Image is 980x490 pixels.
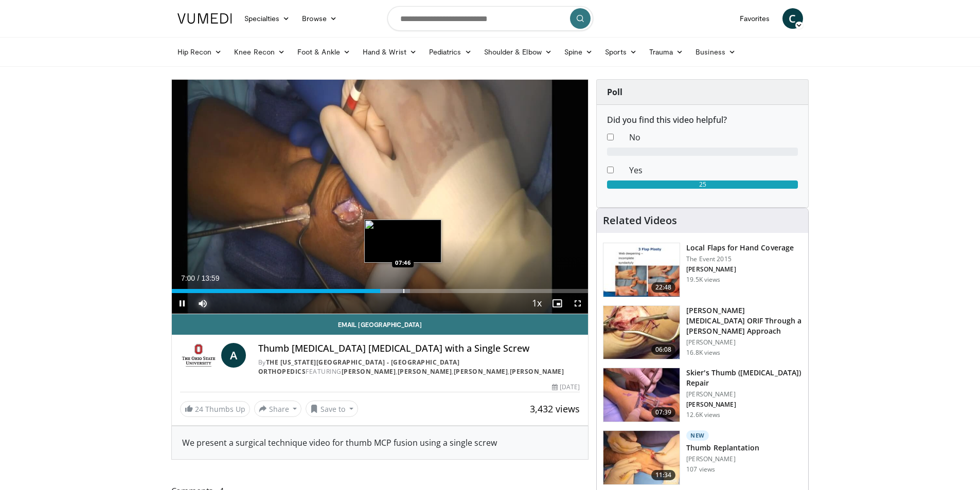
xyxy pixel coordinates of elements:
[258,343,580,354] h4: Thumb [MEDICAL_DATA] [MEDICAL_DATA] with a Single Screw
[567,293,588,314] button: Fullscreen
[686,338,802,347] p: [PERSON_NAME]
[686,465,715,474] p: 107 views
[651,282,676,293] span: 22:48
[180,401,250,417] a: 24 Thumbs Up
[689,42,742,62] a: Business
[357,42,423,62] a: Hand & Wrist
[454,367,508,376] a: [PERSON_NAME]
[686,368,802,388] h3: Skier's Thumb ([MEDICAL_DATA]) Repair
[181,274,195,282] span: 7:00
[603,431,680,484] img: 86f7a411-b29c-4241-a97c-6b2d26060ca0.150x105_q85_crop-smart_upscale.jpg
[603,305,802,360] a: 06:08 [PERSON_NAME][MEDICAL_DATA] ORIF Through a [PERSON_NAME] Approach [PERSON_NAME] 16.8K views
[291,42,357,62] a: Foot & Ankle
[258,358,580,376] div: By FEATURING , , ,
[686,243,794,253] h3: Local Flaps for Hand Coverage
[192,293,213,314] button: Mute
[172,289,589,293] div: Progress Bar
[621,164,806,176] dd: Yes
[342,367,396,376] a: [PERSON_NAME]
[603,306,680,359] img: af335e9d-3f89-4d46-97d1-d9f0cfa56dd9.150x105_q85_crop-smart_upscale.jpg
[228,42,291,62] a: Knee Recon
[686,305,802,336] h3: [PERSON_NAME][MEDICAL_DATA] ORIF Through a [PERSON_NAME] Approach
[686,401,802,409] p: [PERSON_NAME]
[172,314,589,335] a: Email [GEOGRAPHIC_DATA]
[651,407,676,418] span: 07:39
[387,6,593,31] input: Search topics, interventions
[172,80,589,314] video-js: Video Player
[182,437,578,449] div: We present a surgical technique video for thumb MCP fusion using a single screw
[621,131,806,143] dd: No
[195,404,203,414] span: 24
[530,403,580,415] span: 3,432 views
[686,411,720,419] p: 12.6K views
[364,220,441,263] img: image.jpeg
[651,344,676,355] span: 06:08
[599,42,643,62] a: Sports
[686,265,794,274] p: [PERSON_NAME]
[607,115,798,125] h6: Did you find this video helpful?
[423,42,478,62] a: Pediatrics
[686,443,759,453] h3: Thumb Replantation
[686,390,802,398] p: [PERSON_NAME]
[782,8,803,29] a: C
[734,8,776,29] a: Favorites
[643,42,690,62] a: Trauma
[254,401,302,417] button: Share
[306,401,358,417] button: Save to
[603,368,680,422] img: cf79e27c-792e-4c6a-b4db-18d0e20cfc31.150x105_q85_crop-smart_upscale.jpg
[603,368,802,422] a: 07:39 Skier's Thumb ([MEDICAL_DATA]) Repair [PERSON_NAME] [PERSON_NAME] 12.6K views
[547,293,567,314] button: Enable picture-in-picture mode
[510,367,564,376] a: [PERSON_NAME]
[651,470,676,480] span: 11:34
[603,214,677,227] h4: Related Videos
[558,42,599,62] a: Spine
[686,255,794,263] p: The Event 2015
[686,455,759,463] p: [PERSON_NAME]
[607,180,798,189] div: 25
[198,274,200,282] span: /
[221,343,246,368] a: A
[177,13,232,24] img: VuMedi Logo
[171,42,228,62] a: Hip Recon
[258,358,460,376] a: The [US_STATE][GEOGRAPHIC_DATA] - [GEOGRAPHIC_DATA] Orthopedics
[526,293,547,314] button: Playback Rate
[201,274,219,282] span: 13:59
[180,343,217,368] img: The Ohio State University - Wexner Medical Center Orthopedics
[686,276,720,284] p: 19.5K views
[603,243,802,297] a: 22:48 Local Flaps for Hand Coverage The Event 2015 [PERSON_NAME] 19.5K views
[603,243,680,297] img: b6f583b7-1888-44fa-9956-ce612c416478.150x105_q85_crop-smart_upscale.jpg
[172,293,192,314] button: Pause
[686,349,720,357] p: 16.8K views
[552,383,580,392] div: [DATE]
[686,430,709,441] p: New
[603,430,802,485] a: 11:34 New Thumb Replantation [PERSON_NAME] 107 views
[238,8,296,29] a: Specialties
[478,42,558,62] a: Shoulder & Elbow
[296,8,343,29] a: Browse
[607,86,622,98] strong: Poll
[398,367,452,376] a: [PERSON_NAME]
